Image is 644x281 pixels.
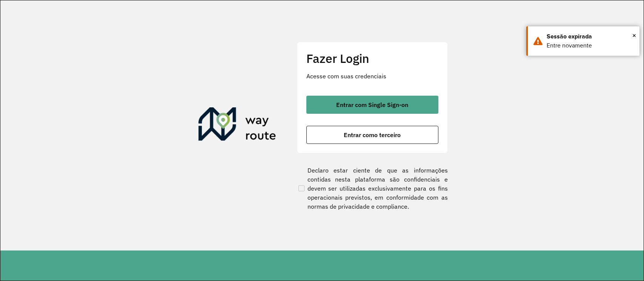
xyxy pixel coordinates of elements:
[306,72,438,81] p: Acesse com suas credenciais
[306,96,438,114] button: button
[547,41,634,50] div: Entre novamente
[198,107,276,144] img: Roteirizador AmbevTech
[632,30,636,41] span: ×
[344,132,401,138] span: Entrar como terceiro
[547,32,634,41] div: Sessão expirada
[306,51,438,66] h2: Fazer Login
[306,126,438,144] button: button
[297,166,448,211] label: Declaro estar ciente de que as informações contidas nesta plataforma são confidenciais e devem se...
[336,102,408,108] span: Entrar com Single Sign-on
[632,30,636,41] button: Close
